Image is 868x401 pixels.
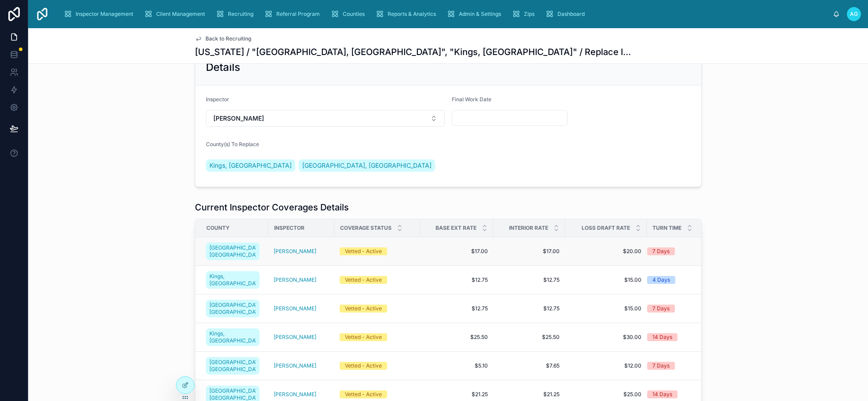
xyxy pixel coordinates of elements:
div: 7 Days [652,362,670,370]
a: [GEOGRAPHIC_DATA], [GEOGRAPHIC_DATA] [206,300,260,317]
a: $30.00 [570,334,641,341]
a: [PERSON_NAME] [274,305,316,312]
a: [PERSON_NAME] [274,334,329,341]
a: [PERSON_NAME] [274,276,316,283]
div: 4 Days [652,276,670,284]
a: $21.25 [425,391,488,398]
div: scrollable content [56,4,833,24]
a: $17.00 [425,248,488,255]
span: Zips [524,11,535,18]
a: $12.75 [498,276,560,283]
span: County(s) To Replace [206,141,259,147]
a: Kings, [GEOGRAPHIC_DATA] [206,271,260,289]
a: Vetted - Active [340,362,415,370]
span: Inspector [206,96,229,103]
h1: [US_STATE] / "[GEOGRAPHIC_DATA], [GEOGRAPHIC_DATA]", "Kings, [GEOGRAPHIC_DATA]" / Replace Inspector [195,46,636,58]
a: Inspector Management [61,6,139,22]
a: [GEOGRAPHIC_DATA], [GEOGRAPHIC_DATA] [206,357,260,375]
span: $5.10 [425,362,488,369]
span: Back to Recruiting [205,35,251,42]
div: 7 Days [652,247,670,255]
span: Reports & Analytics [388,11,436,18]
span: County [206,224,230,232]
span: $17.00 [498,248,560,255]
a: $12.75 [425,276,488,283]
a: [PERSON_NAME] [274,334,316,341]
a: [PERSON_NAME] [274,248,329,255]
a: [GEOGRAPHIC_DATA], [GEOGRAPHIC_DATA] [206,298,263,319]
a: $15.00 [570,276,641,283]
a: Kings, [GEOGRAPHIC_DATA] [206,269,263,291]
a: [PERSON_NAME] [274,391,316,398]
div: Vetted - Active [345,362,382,370]
span: $20.00 [570,248,641,255]
h2: Details [206,60,240,74]
div: 14 Days [652,390,672,398]
a: $25.00 [570,391,641,398]
div: Vetted - Active [345,390,382,398]
span: Referral Program [276,11,320,18]
a: Back to Recruiting [195,35,251,42]
div: 14 Days [652,333,672,341]
a: $25.50 [498,334,560,341]
a: [GEOGRAPHIC_DATA], [GEOGRAPHIC_DATA] [206,355,263,376]
a: [PERSON_NAME] [274,362,329,369]
span: Interior Rate [509,224,548,232]
a: $12.00 [570,362,641,369]
a: Vetted - Active [340,247,415,255]
a: 7 Days [647,247,713,255]
span: Counties [343,11,365,18]
span: Base Ext Rate [436,224,476,232]
a: Admin & Settings [444,6,507,22]
div: Vetted - Active [345,333,382,341]
a: Kings, [GEOGRAPHIC_DATA] [206,327,263,348]
a: Dashboard [542,6,591,22]
span: Inspector Management [76,11,133,18]
span: Kings, [GEOGRAPHIC_DATA] [209,330,256,344]
div: Vetted - Active [345,276,382,284]
a: Zips [509,6,541,22]
a: Recruiting [213,6,260,22]
a: Kings, [GEOGRAPHIC_DATA] [206,328,260,346]
a: [PERSON_NAME] [274,248,316,255]
span: $12.75 [498,305,560,312]
a: [GEOGRAPHIC_DATA], [GEOGRAPHIC_DATA] [206,241,263,262]
a: 14 Days [647,333,713,341]
div: Vetted - Active [345,305,382,313]
span: Admin & Settings [459,11,501,18]
a: $7.65 [498,362,560,369]
a: [PERSON_NAME] [274,391,329,398]
span: $21.25 [498,391,560,398]
span: Final Work Date [452,96,491,103]
span: Coverage Status [340,224,392,232]
a: $15.00 [570,305,641,312]
span: [GEOGRAPHIC_DATA], [GEOGRAPHIC_DATA] [209,359,256,373]
a: Kings, [GEOGRAPHIC_DATA] [206,159,295,172]
span: Kings, [GEOGRAPHIC_DATA] [209,273,256,287]
div: 7 Days [652,305,670,313]
span: Loss Draft Rate [582,224,630,232]
a: [PERSON_NAME] [274,276,329,283]
a: [PERSON_NAME] [274,362,316,369]
span: [GEOGRAPHIC_DATA], [GEOGRAPHIC_DATA] [209,302,256,316]
span: [GEOGRAPHIC_DATA], [GEOGRAPHIC_DATA] [302,161,432,170]
a: Vetted - Active [340,333,415,341]
span: Turn Time [652,224,681,232]
a: Reports & Analytics [373,6,442,22]
a: 4 Days [647,276,713,284]
img: App logo [35,7,49,21]
span: AG [850,11,858,18]
a: Referral Program [261,6,326,22]
span: $25.50 [425,334,488,341]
